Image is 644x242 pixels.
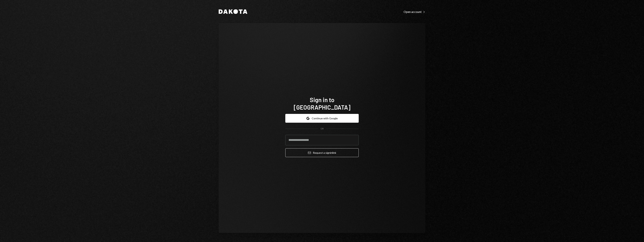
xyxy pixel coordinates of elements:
button: Request a signinlink [285,148,359,157]
h1: Sign in to [GEOGRAPHIC_DATA] [285,96,359,111]
div: OR [321,127,324,130]
div: Open account [404,10,425,14]
a: Open account [404,10,425,14]
button: Continue with Google [285,114,359,123]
